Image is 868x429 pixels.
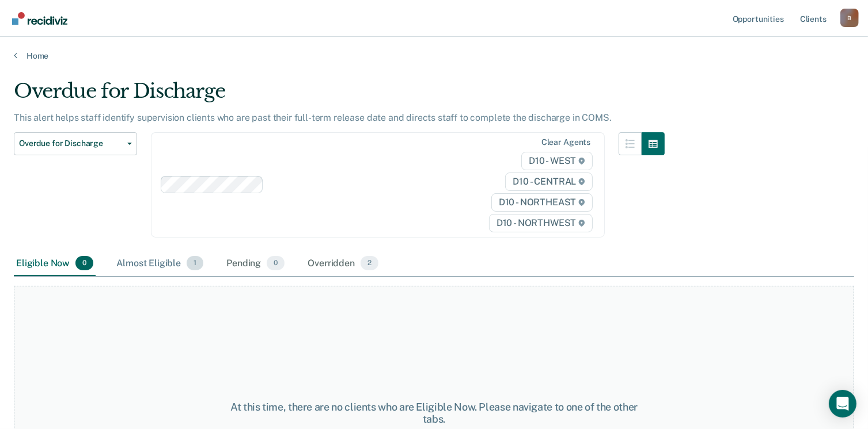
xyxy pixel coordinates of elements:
[305,251,381,277] div: Overridden2
[12,12,67,25] img: Recidiviz
[75,256,93,271] span: 0
[840,9,859,27] button: Profile dropdown button
[489,214,593,232] span: D10 - NORTHWEST
[14,51,854,61] a: Home
[829,390,856,417] div: Open Intercom Messenger
[19,139,123,148] span: Overdue for Discharge
[224,401,644,426] div: At this time, there are no clients who are Eligible Now. Please navigate to one of the other tabs.
[491,193,593,212] span: D10 - NORTHEAST
[840,9,859,27] div: B
[267,256,285,271] span: 0
[361,256,378,271] span: 2
[14,112,612,123] p: This alert helps staff identify supervision clients who are past their full-term release date and...
[505,173,593,191] span: D10 - CENTRAL
[14,132,137,155] button: Overdue for Discharge
[187,256,203,271] span: 1
[521,152,593,170] span: D10 - WEST
[14,251,96,277] div: Eligible Now0
[224,251,287,277] div: Pending0
[114,251,206,277] div: Almost Eligible1
[541,137,590,147] div: Clear agents
[14,79,665,112] div: Overdue for Discharge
